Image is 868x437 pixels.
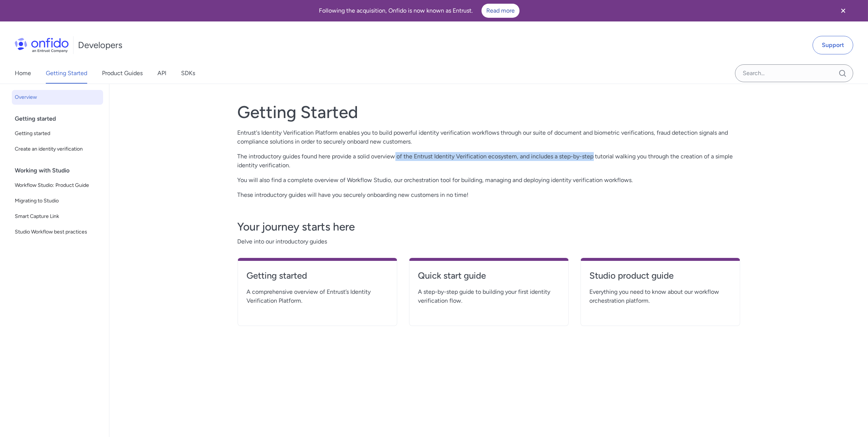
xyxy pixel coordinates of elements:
h3: Your journey starts here [238,219,740,234]
a: Create an identity verification [12,142,103,157]
span: Create an identity verification [15,145,100,154]
div: Getting started [15,111,106,126]
a: Studio Workflow best practices [12,225,103,239]
h1: Developers [78,39,122,51]
a: Smart Capture Link [12,209,103,224]
span: Studio Workflow best practices [15,228,100,236]
div: Working with Studio [15,163,106,178]
a: Home [15,63,31,84]
span: Overview [15,93,100,102]
h1: Getting Started [238,102,740,122]
div: Following the acquisition, Onfido is now known as Entrust. [9,4,830,18]
span: Workflow Studio: Product Guide [15,181,100,190]
p: These introductory guides will have you securely onboarding new customers in no time! [238,191,740,199]
a: Getting started [247,270,388,288]
span: Everything you need to know about our workflow orchestration platform. [590,288,731,305]
span: Migrating to Studio [15,196,100,205]
span: A step-by-step guide to building your first identity verification flow. [418,288,559,305]
img: Onfido Logo [15,38,69,53]
a: API [157,63,166,84]
button: Close banner [830,1,857,20]
span: Smart Capture Link [15,212,100,221]
p: The introductory guides found here provide a solid overview of the Entrust Identity Verification ... [238,152,740,170]
a: Getting Started [46,63,87,84]
a: Product Guides [102,63,143,84]
svg: Close banner [839,6,848,15]
span: A comprehensive overview of Entrust’s Identity Verification Platform. [247,288,388,305]
a: Migrating to Studio [12,194,103,208]
p: You will also find a complete overview of Workflow Studio, our orchestration tool for building, m... [238,176,740,185]
h4: Quick start guide [418,270,559,282]
input: Onfido search input field [735,64,853,82]
span: Getting started [15,129,100,138]
a: Quick start guide [418,270,559,288]
span: Delve into our introductory guides [238,237,740,246]
a: Getting started [12,126,103,141]
h4: Getting started [247,270,388,282]
p: Entrust's Identity Verification Platform enables you to build powerful identity verification work... [238,128,740,146]
a: Read more [481,4,520,18]
a: Support [813,36,853,54]
h4: Studio product guide [590,270,731,282]
a: Overview [12,90,103,105]
a: Workflow Studio: Product Guide [12,178,103,193]
a: Studio product guide [590,270,731,288]
a: SDKs [181,63,195,84]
